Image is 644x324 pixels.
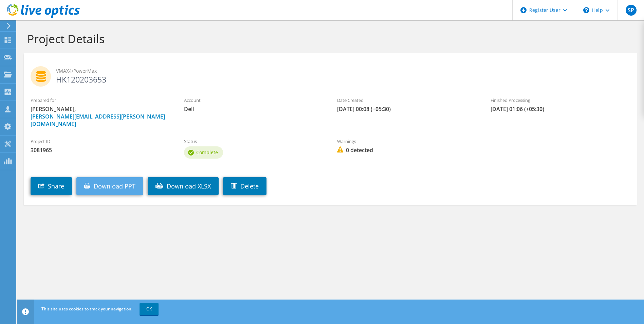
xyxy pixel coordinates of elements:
label: Account [184,97,324,104]
label: Warnings [337,138,477,145]
a: [PERSON_NAME][EMAIL_ADDRESS][PERSON_NAME][DOMAIN_NAME] [31,113,165,128]
span: [DATE] 00:08 (+05:30) [337,105,477,113]
label: Finished Processing [491,97,630,104]
a: Download XLSX [148,177,219,195]
span: This site uses cookies to track your navigation. [41,306,132,312]
span: Dell [184,105,324,113]
a: Share [31,177,72,195]
span: SP [626,5,637,16]
span: 0 detected [337,146,477,154]
label: Status [184,138,324,145]
label: Project ID [31,138,170,145]
label: Prepared for [31,97,170,104]
svg: \n [583,7,589,13]
span: [PERSON_NAME], [31,105,170,128]
h1: Project Details [27,32,630,46]
span: 3081965 [31,146,170,154]
a: Download PPT [76,177,143,195]
a: OK [140,303,159,315]
span: Complete [196,149,218,156]
span: VMAX4/PowerMax [56,67,630,75]
span: [DATE] 01:06 (+05:30) [491,105,630,113]
label: Date Created [337,97,477,104]
h2: HK120203653 [31,66,630,83]
a: Delete [223,177,266,195]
